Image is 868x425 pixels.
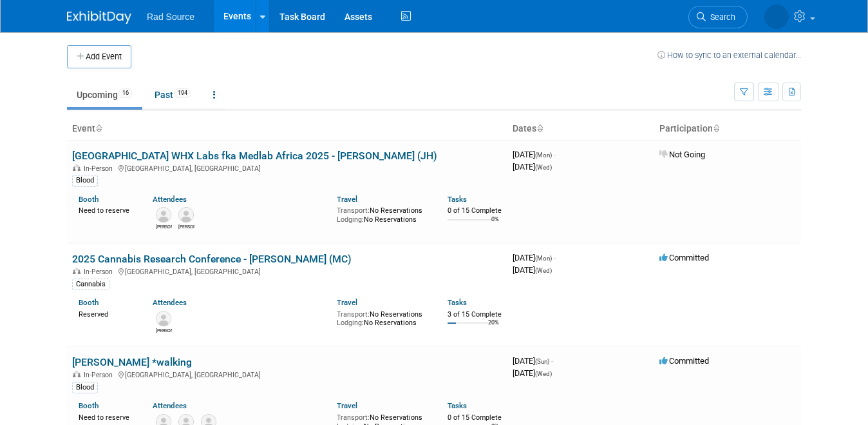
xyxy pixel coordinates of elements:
button: Add Event [67,45,131,68]
td: 20% [488,319,499,337]
div: No Reservations No Reservations [337,204,428,224]
span: - [551,356,553,366]
img: In-Person Event [73,164,80,171]
img: Kamil Baroud [178,207,194,222]
span: (Wed) [535,164,552,171]
a: Past194 [145,83,201,107]
span: (Mon) [535,255,552,262]
a: Attendees [153,195,187,204]
span: [DATE] [513,368,552,378]
span: Committed [659,356,709,366]
a: [GEOGRAPHIC_DATA] WHX Labs fka Medlab Africa 2025 - [PERSON_NAME] (JH) [72,150,437,162]
span: [DATE] [513,162,552,172]
span: Search [706,12,735,22]
a: How to sync to an external calendar... [657,50,801,60]
span: [DATE] [513,356,553,366]
a: Travel [337,298,357,307]
span: (Wed) [535,267,552,274]
div: Jason Nunley [156,326,172,334]
img: In-Person Event [73,371,80,377]
span: Transport: [337,206,370,215]
span: [DATE] [513,253,556,262]
a: Booth [79,195,99,204]
a: Attendees [153,298,187,307]
div: 0 of 15 Complete [448,413,502,422]
div: Need to reserve [79,411,133,422]
span: In-Person [84,164,117,173]
th: Dates [507,118,654,140]
span: (Wed) [535,370,552,377]
a: Tasks [448,195,467,204]
img: Darlene Shelton [764,5,789,29]
th: Event [67,118,507,140]
span: In-Person [84,268,117,276]
div: Blood [72,175,98,186]
span: In-Person [84,371,117,379]
img: George Terry [156,207,171,222]
div: 3 of 15 Complete [448,310,502,319]
span: Committed [659,253,709,262]
span: Lodging: [337,215,364,224]
div: Blood [72,382,98,393]
a: Booth [79,298,99,307]
a: Travel [337,195,357,204]
a: Upcoming16 [67,83,142,107]
span: 194 [174,88,191,98]
a: Search [688,6,748,28]
a: Sort by Event Name [95,123,102,133]
div: Reserved [79,308,133,319]
a: Sort by Start Date [536,123,543,133]
a: 2025 Cannabis Research Conference - [PERSON_NAME] (MC) [72,253,352,265]
span: Lodging: [337,319,364,327]
img: In-Person Event [73,268,80,274]
span: Not Going [659,150,705,159]
img: Jason Nunley [156,311,171,326]
div: [GEOGRAPHIC_DATA], [GEOGRAPHIC_DATA] [72,163,502,173]
a: Tasks [448,298,467,307]
span: [DATE] [513,150,556,159]
span: (Mon) [535,152,552,159]
div: Kamil Baroud [178,222,194,230]
div: No Reservations No Reservations [337,308,428,328]
span: - [554,253,556,262]
a: Sort by Participation Type [713,123,719,133]
span: (Sun) [535,358,549,365]
div: Cannabis [72,279,109,290]
span: 16 [118,88,133,98]
span: Transport: [337,413,370,422]
img: ExhibitDay [67,11,131,24]
a: [PERSON_NAME] *walking [72,356,192,368]
td: 0% [491,216,499,233]
div: George Terry [156,222,172,230]
span: - [554,150,556,159]
a: Attendees [153,401,187,410]
th: Participation [654,118,801,140]
a: Booth [79,401,99,410]
a: Travel [337,401,357,410]
div: [GEOGRAPHIC_DATA], [GEOGRAPHIC_DATA] [72,369,502,379]
div: 0 of 15 Complete [448,206,502,215]
a: Tasks [448,401,467,410]
span: Rad Source [147,12,194,22]
div: [GEOGRAPHIC_DATA], [GEOGRAPHIC_DATA] [72,266,502,276]
span: [DATE] [513,265,552,275]
span: Transport: [337,310,370,319]
div: Need to reserve [79,204,133,215]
